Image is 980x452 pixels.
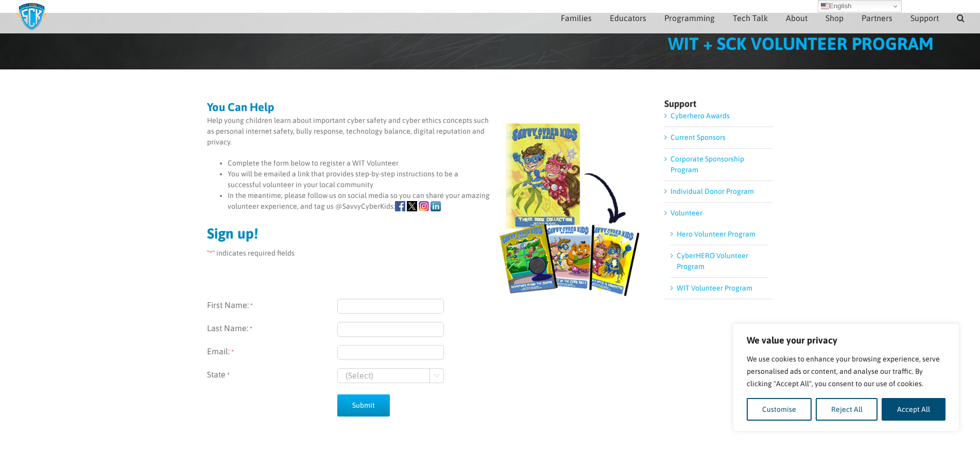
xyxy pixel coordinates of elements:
p: We use cookies to enhance your browsing experience, serve personalised ads or content, and analys... [747,353,945,390]
a: Volunteer [670,209,702,217]
span: About [786,14,807,22]
label: Email: [207,345,337,360]
button: Reject All [816,398,878,421]
a: WIT Volunteer Program [677,284,752,292]
a: Hero Volunteer Program [677,230,755,238]
input: Submit [337,394,390,417]
span: Shop [826,14,844,22]
span: Tech Talk [733,14,768,22]
label: State [207,368,337,383]
span: WIT + SCK VOLUNTEER PROGRAM [668,33,934,53]
span: Educators [610,14,646,22]
a: Current Sponsors [670,133,726,141]
strong: You Can Help [207,100,274,114]
p: Help young children learn about important cyber safety and cyber ethics concepts such as personal... [207,115,642,148]
span: Families [561,14,592,22]
span: Programming [664,14,715,22]
li: You will be emailed a link that provides step-by-step instructions to be a successful volunteer i... [228,169,642,190]
a: Individual Donor Program [670,187,754,195]
button: Customise [747,398,812,421]
span: Partners [862,14,892,22]
a: Cyberhero Awards [670,112,730,120]
button: Accept All [882,398,945,421]
h2: Sign up! [207,226,642,241]
p: " " indicates required fields [207,248,642,259]
a: Corporate Sponsorship Program [670,155,744,174]
a: CyberHERO Volunteer Program [677,251,748,270]
p: We value your privacy [747,334,945,347]
span: Support [910,14,939,22]
label: First Name: [207,299,337,314]
img: Savvy Cyber Kids Logo [15,3,48,31]
img: icons-Instagram.png [419,201,429,211]
img: icons-Facebook.png [395,201,405,211]
li: In the meantime, please follow us on social media so you can share your amazing volunteer experie... [228,190,642,212]
label: Last Name: [207,322,337,337]
img: icons-X.png [407,201,417,211]
img: icons-linkedin.png [431,201,441,211]
h4: Support [664,99,773,109]
li: Complete the form below to register a WIT Volunteer [228,158,642,169]
img: en [821,2,829,10]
